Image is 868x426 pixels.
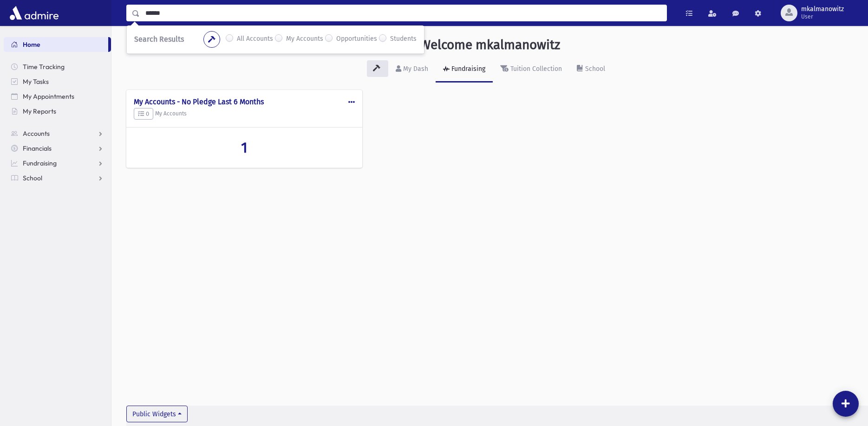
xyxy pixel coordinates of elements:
[4,37,108,52] a: Home
[401,65,428,73] div: My Dash
[4,74,111,89] a: My Tasks
[134,108,355,120] h5: My Accounts
[23,107,56,115] span: My Reports
[4,171,111,185] a: School
[134,97,355,106] h4: My Accounts - No Pledge Last 6 Months
[4,59,111,74] a: Time Tracking
[493,57,569,83] a: Tuition Collection
[801,6,844,13] span: mkalmanowitz
[286,34,323,45] label: My Accounts
[509,65,562,73] div: Tuition Collection
[23,129,50,138] span: Accounts
[237,34,273,45] label: All Accounts
[23,63,65,71] span: Time Tracking
[420,37,560,53] h3: Welcome mkalmanowitz
[388,57,436,83] a: My Dash
[140,5,666,21] input: Search
[801,13,844,20] span: User
[4,89,111,104] a: My Appointments
[23,144,52,153] span: Financials
[23,92,74,101] span: My Appointments
[436,57,493,83] a: Fundraising
[4,141,111,156] a: Financials
[569,57,613,83] a: School
[336,34,377,45] label: Opportunities
[450,65,485,73] div: Fundraising
[390,34,417,45] label: Students
[583,65,605,73] div: School
[134,139,355,156] a: 1
[4,156,111,171] a: Fundraising
[23,159,57,167] span: Fundraising
[126,406,188,422] button: Public Widgets
[4,126,111,141] a: Accounts
[241,139,248,156] span: 1
[134,108,153,120] button: 0
[7,4,61,22] img: AdmirePro
[134,35,184,44] span: Search Results
[23,77,49,86] span: My Tasks
[23,174,42,182] span: School
[138,110,149,117] span: 0
[23,40,40,49] span: Home
[4,104,111,119] a: My Reports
